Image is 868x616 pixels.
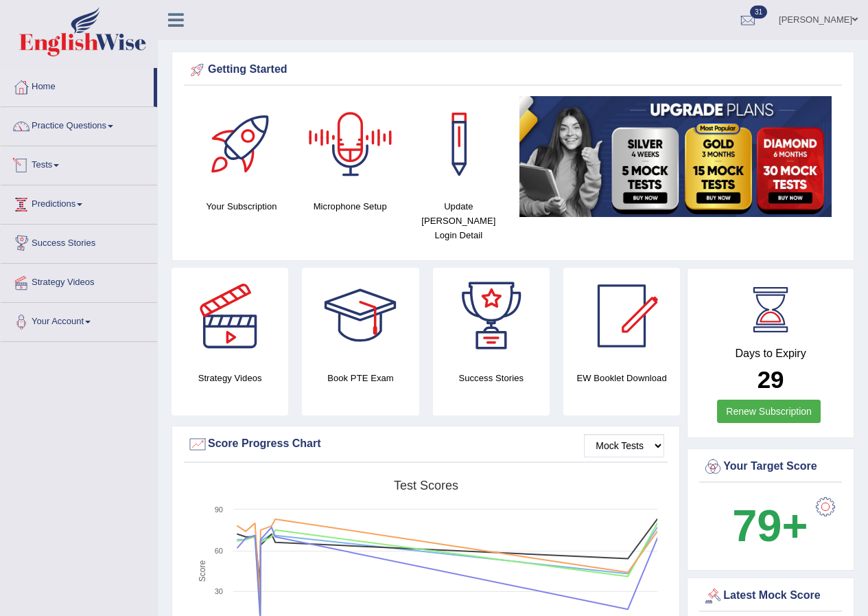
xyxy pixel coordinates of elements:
text: 60 [215,547,223,555]
a: Home [1,68,154,102]
a: Practice Questions [1,107,157,141]
tspan: Test scores [394,479,458,492]
div: Score Progress Chart [187,434,664,455]
div: Latest Mock Score [703,586,838,606]
img: small5.jpg [519,96,832,217]
text: 30 [215,587,223,595]
text: 90 [215,505,223,514]
a: Renew Subscription [717,400,821,423]
b: 29 [758,366,784,393]
h4: Update [PERSON_NAME] Login Detail [411,199,506,242]
div: Your Target Score [703,457,838,477]
b: 79+ [732,501,808,551]
tspan: Score [198,560,207,582]
h4: Days to Expiry [703,347,838,360]
a: Your Account [1,303,157,337]
h4: EW Booklet Download [563,371,680,385]
h4: Strategy Videos [172,371,288,385]
span: 31 [750,5,767,19]
h4: Microphone Setup [303,199,397,214]
h4: Success Stories [433,371,550,385]
div: Getting Started [187,60,838,80]
a: Predictions [1,185,157,220]
h4: Book PTE Exam [302,371,419,385]
a: Success Stories [1,225,157,259]
a: Strategy Videos [1,264,157,298]
h4: Your Subscription [194,199,289,214]
a: Tests [1,146,157,181]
